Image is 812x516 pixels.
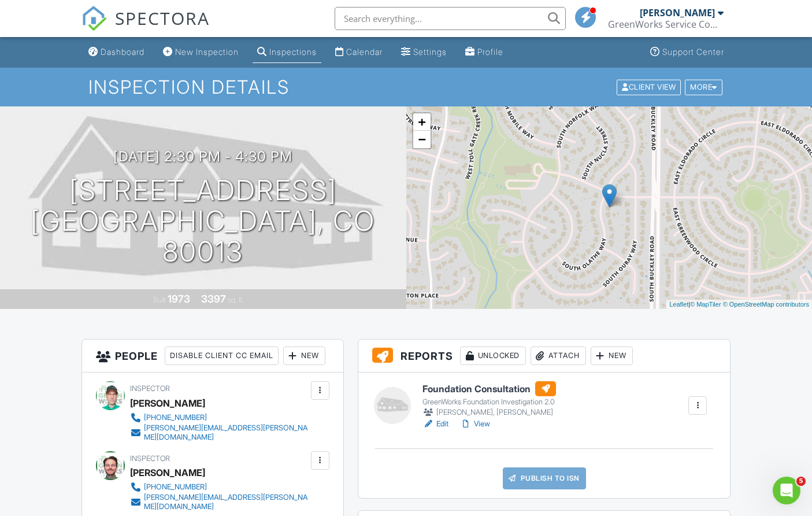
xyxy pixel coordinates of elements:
[253,42,321,63] a: Inspections
[608,19,724,30] div: GreenWorks Service Company
[640,7,715,19] div: [PERSON_NAME]
[503,467,586,489] a: Publish to ISN
[81,6,107,31] img: The Best Home Inspection Software - Spectora
[130,464,205,481] div: [PERSON_NAME]
[413,131,431,148] a: Zoom out
[144,493,308,511] div: [PERSON_NAME][EMAIL_ADDRESS][PERSON_NAME][DOMAIN_NAME]
[144,413,207,422] div: [PHONE_NUMBER]
[358,340,731,373] h3: Reports
[422,418,448,430] a: Edit
[461,42,508,63] a: Profile
[460,347,526,365] div: Unlocked
[616,82,684,91] a: Client View
[130,384,170,393] span: Inspector
[88,77,723,97] h1: Inspection Details
[396,42,451,63] a: Settings
[269,47,317,57] div: Inspections
[723,301,809,308] a: © OpenStreetMap contributors
[130,481,308,493] a: [PHONE_NUMBER]
[690,301,721,308] a: © MapTiler
[422,381,556,418] a: Foundation Consultation GreenWorks Foundation Investigation 2.0 [PERSON_NAME], [PERSON_NAME]
[101,47,144,57] div: Dashboard
[130,454,170,463] span: Inspector
[617,79,681,95] div: Client View
[669,301,688,308] a: Leaflet
[115,6,210,30] span: SPECTORA
[201,293,226,305] div: 3397
[685,79,722,95] div: More
[144,423,308,442] div: [PERSON_NAME][EMAIL_ADDRESS][PERSON_NAME][DOMAIN_NAME]
[460,418,490,430] a: View
[413,47,447,57] div: Settings
[591,347,633,365] div: New
[283,347,325,365] div: New
[165,347,279,365] div: Disable Client CC Email
[175,47,239,57] div: New Inspection
[82,340,343,373] h3: People
[168,293,190,305] div: 1973
[346,47,383,57] div: Calendar
[130,423,308,442] a: [PERSON_NAME][EMAIL_ADDRESS][PERSON_NAME][DOMAIN_NAME]
[144,482,207,492] div: [PHONE_NUMBER]
[130,493,308,511] a: [PERSON_NAME][EMAIL_ADDRESS][PERSON_NAME][DOMAIN_NAME]
[84,42,149,63] a: Dashboard
[130,395,205,412] div: [PERSON_NAME]
[773,477,800,504] iframe: Intercom live chat
[531,347,586,365] div: Attach
[666,300,812,309] div: |
[130,412,308,423] a: [PHONE_NUMBER]
[81,16,210,40] a: SPECTORA
[422,381,556,396] h6: Foundation Consultation
[331,42,387,63] a: Calendar
[662,47,724,57] div: Support Center
[153,296,166,304] span: Built
[335,7,566,30] input: Search everything...
[646,42,729,63] a: Support Center
[413,113,431,131] a: Zoom in
[422,397,556,407] div: GreenWorks Foundation Investigation 2.0
[158,42,243,63] a: New Inspection
[113,149,292,164] h3: [DATE] 2:30 pm - 4:30 pm
[18,175,388,267] h1: [STREET_ADDRESS] [GEOGRAPHIC_DATA], CO 80013
[422,407,556,418] div: [PERSON_NAME], [PERSON_NAME]
[796,477,806,486] span: 5
[477,47,503,57] div: Profile
[228,296,244,304] span: sq. ft.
